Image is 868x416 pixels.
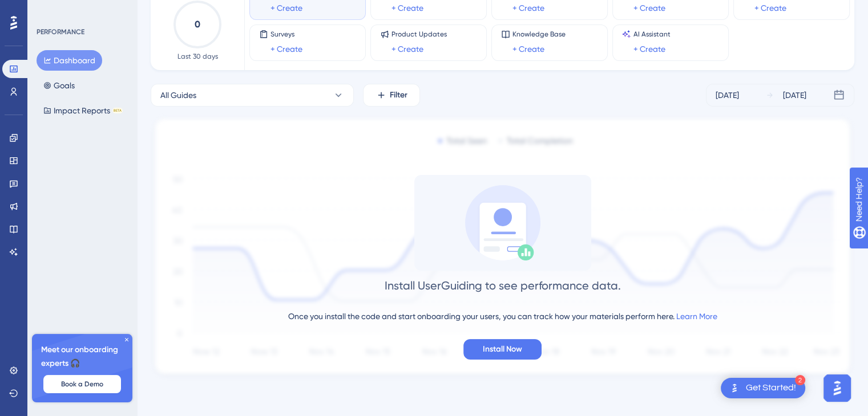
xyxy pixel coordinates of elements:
[633,1,665,15] a: + Create
[391,30,447,39] span: Product Updates
[61,380,103,389] span: Book a Demo
[363,84,420,107] button: Filter
[177,52,218,61] span: Last 30 days
[391,1,423,15] a: + Create
[151,116,854,380] img: 1ec67ef948eb2d50f6bf237e9abc4f97.svg
[512,30,566,39] span: Knowledge Base
[271,1,302,15] a: + Create
[512,42,544,56] a: + Create
[795,375,805,385] div: 2
[728,381,741,395] img: launcher-image-alternative-text
[721,378,805,398] div: Open Get Started! checklist, remaining modules: 2
[716,88,739,102] div: [DATE]
[746,382,796,394] div: Get Started!
[195,19,200,30] text: 0
[676,312,717,321] a: Learn More
[37,50,102,71] button: Dashboard
[754,1,786,15] a: + Create
[271,30,302,39] span: Surveys
[820,371,854,405] iframe: UserGuiding AI Assistant Launcher
[463,339,542,360] button: Install Now
[41,343,123,370] span: Meet our onboarding experts 🎧
[512,1,544,15] a: + Create
[783,88,806,102] div: [DATE]
[160,88,196,102] span: All Guides
[37,100,130,121] button: Impact ReportsBETA
[391,42,423,56] a: + Create
[633,30,671,39] span: AI Assistant
[27,3,71,17] span: Need Help?
[483,342,522,356] span: Install Now
[43,375,121,393] button: Book a Demo
[271,42,302,56] a: + Create
[390,88,407,102] span: Filter
[37,27,84,36] div: PERFORMANCE
[288,309,717,323] div: Once you install the code and start onboarding your users, you can track how your materials perfo...
[151,84,354,107] button: All Guides
[112,108,123,113] div: BETA
[37,75,82,96] button: Goals
[633,42,665,56] a: + Create
[385,278,621,293] div: Install UserGuiding to see performance data.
